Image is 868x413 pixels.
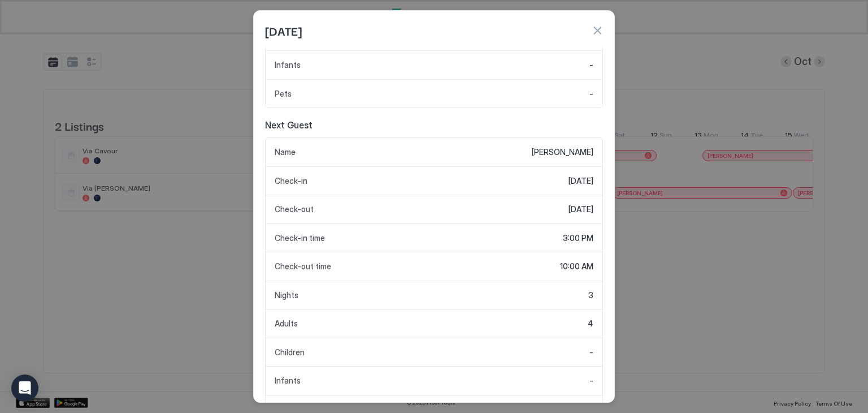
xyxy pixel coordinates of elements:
[588,290,593,300] span: 3
[589,347,593,358] span: -
[275,60,301,70] span: Infants
[568,176,593,186] span: [DATE]
[589,60,593,70] span: -
[275,233,325,243] span: Check-in time
[275,176,307,186] span: Check-in
[275,319,298,329] span: Adults
[568,204,593,214] span: [DATE]
[589,376,593,386] span: -
[265,119,603,131] span: Next Guest
[589,89,593,99] span: -
[275,89,292,99] span: Pets
[275,347,305,358] span: Children
[275,204,314,214] span: Check-out
[275,147,296,157] span: Name
[560,261,593,272] span: 10:00 AM
[588,319,593,329] span: 4
[532,147,593,157] span: [PERSON_NAME]
[275,376,301,386] span: Infants
[265,22,302,39] span: [DATE]
[11,375,38,402] div: Open Intercom Messenger
[275,290,298,300] span: Nights
[275,261,331,272] span: Check-out time
[563,233,593,243] span: 3:00 PM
